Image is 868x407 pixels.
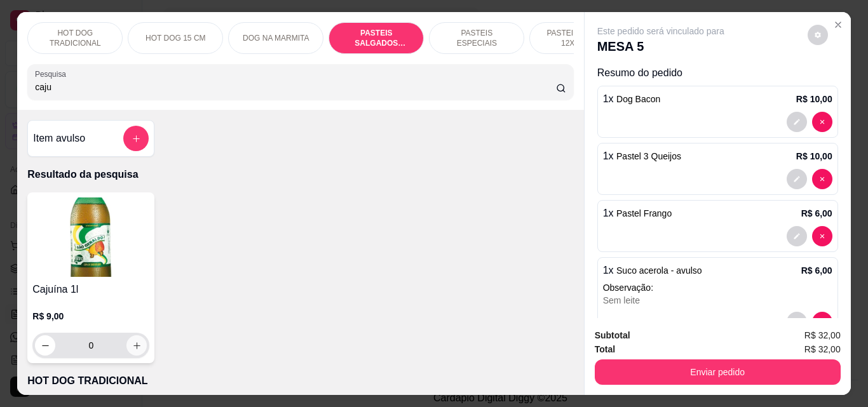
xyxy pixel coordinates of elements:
[616,208,672,218] span: Pastel Frango
[440,28,513,48] p: PASTEIS ESPECIAIS
[123,126,149,151] button: add-separate-item
[616,151,681,161] span: Pastel 3 Queijos
[339,28,413,48] p: PASTEIS SALGADOS 12X20cm
[603,294,832,307] div: Sem leite
[616,94,660,104] span: Dog Bacon
[796,93,832,105] p: R$ 10,00
[616,265,702,276] span: Suco acerola - avulso
[33,131,85,146] h4: Item avulso
[812,226,832,246] button: decrease-product-quantity
[808,25,828,45] button: decrease-product-quantity
[595,330,630,340] strong: Subtotal
[27,167,573,182] p: Resultado da pesquisa
[146,33,205,43] p: HOT DOG 15 CM
[243,33,309,43] p: DOG NA MARMITA
[540,28,614,48] p: PASTEIS DOCES 12X20cm
[787,312,807,332] button: decrease-product-quantity
[597,65,838,81] p: Resumo do pedido
[35,81,556,93] input: Pesquisa
[804,342,841,356] span: R$ 32,00
[812,112,832,132] button: decrease-product-quantity
[126,335,147,356] button: increase-product-quantity
[804,328,841,342] span: R$ 32,00
[787,112,807,132] button: decrease-product-quantity
[32,310,149,323] p: R$ 9,00
[603,149,681,164] p: 1 x
[801,264,832,277] p: R$ 6,00
[603,206,672,221] p: 1 x
[35,335,55,356] button: decrease-product-quantity
[595,344,615,354] strong: Total
[801,207,832,220] p: R$ 6,00
[32,197,149,277] img: product-image
[35,69,71,79] label: Pesquisa
[828,15,848,35] button: Close
[787,226,807,246] button: decrease-product-quantity
[812,312,832,332] button: decrease-product-quantity
[27,373,573,389] p: HOT DOG TRADICIONAL
[38,28,112,48] p: HOT DOG TRADICIONAL
[796,150,832,163] p: R$ 10,00
[597,25,724,37] p: Este pedido será vinculado para
[603,281,832,294] p: Observação:
[812,169,832,189] button: decrease-product-quantity
[595,359,841,385] button: Enviar pedido
[603,91,661,107] p: 1 x
[597,37,724,55] p: MESA 5
[787,169,807,189] button: decrease-product-quantity
[32,282,149,297] h4: Cajuína 1l
[603,263,702,278] p: 1 x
